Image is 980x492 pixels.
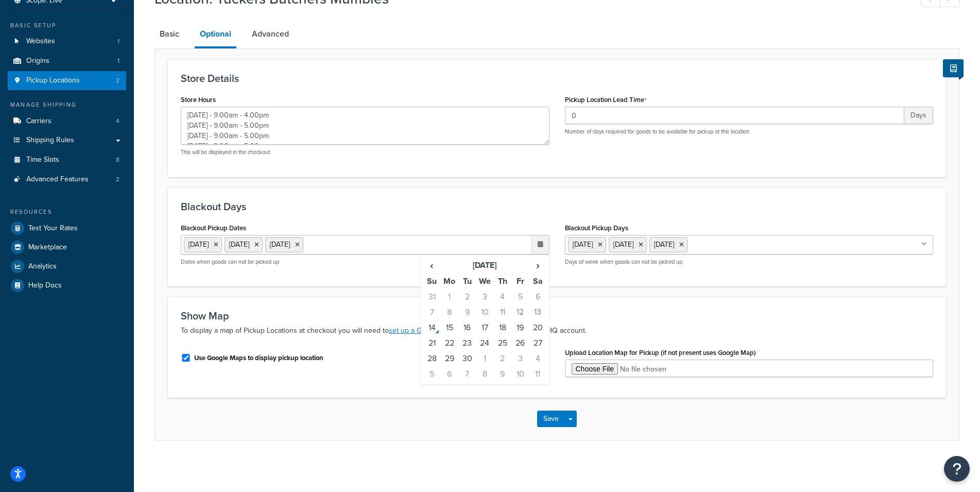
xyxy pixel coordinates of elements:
[181,148,549,156] p: This will be displayed in the checkout
[181,96,216,104] label: Store Hours
[458,366,476,382] td: 7
[8,71,126,90] li: Pickup Locations
[458,351,476,366] td: 30
[389,325,485,336] a: set up a Google Maps API Key
[441,289,458,304] td: 1
[28,262,57,271] span: Analytics
[441,258,529,274] th: [DATE]
[441,273,458,289] th: Mo
[494,304,511,320] td: 11
[476,320,493,335] td: 17
[565,258,934,266] p: Days of week when goods can not be picked up
[441,304,458,320] td: 8
[28,243,67,252] span: Marketplace
[8,100,126,109] div: Manage Shipping
[458,335,476,351] td: 23
[26,57,49,65] span: Origins
[28,224,78,233] span: Test Your Rates
[565,128,934,135] p: Number of days required for goods to be available for pickup at this location
[654,239,674,250] span: [DATE]
[511,335,529,351] td: 26
[494,351,511,366] td: 2
[26,136,74,145] span: Shipping Rules
[117,37,119,46] span: 1
[8,71,126,90] a: Pickup Locations2
[8,112,126,131] a: Carriers4
[117,57,119,65] span: 1
[511,351,529,366] td: 3
[195,22,236,48] a: Optional
[565,96,647,104] label: Pickup Location Lead Time
[116,117,119,126] span: 4
[423,289,441,304] td: 31
[476,366,493,382] td: 8
[458,289,476,304] td: 2
[181,325,933,337] p: To display a map of Pickup Locations at checkout you will need to within your ShipperHQ account.
[511,289,529,304] td: 5
[8,131,126,150] li: Shipping Rules
[476,273,493,289] th: We
[28,281,62,290] span: Help Docs
[8,276,126,295] a: Help Docs
[529,289,546,304] td: 6
[423,320,441,335] td: 14
[8,52,126,71] li: Origins
[8,170,126,189] li: Advanced Features
[116,76,119,85] span: 2
[476,304,493,320] td: 10
[8,219,126,237] a: Test Your Rates
[494,366,511,382] td: 9
[573,239,593,250] span: [DATE]
[458,320,476,335] td: 16
[116,175,119,184] span: 2
[423,335,441,351] td: 21
[529,258,546,273] span: ›
[423,366,441,382] td: 5
[458,304,476,320] td: 9
[511,320,529,335] td: 19
[943,59,964,77] button: Show Help Docs
[511,366,529,382] td: 10
[181,310,933,321] h3: Show Map
[944,456,970,482] button: Open Resource Center
[184,237,222,252] li: [DATE]
[181,107,549,145] textarea: [DATE] - 9.00am - 4.00pm [DATE] - 9.00am - 5.00pm [DATE] - 9.00am - 5.00pm [DATE] - 9.00am - 5.00...
[529,304,546,320] td: 13
[458,273,476,289] th: Tu
[8,32,126,51] a: Websites1
[494,335,511,351] td: 25
[529,273,546,289] th: Sa
[424,258,440,273] span: ‹
[494,320,511,335] td: 18
[529,366,546,382] td: 11
[8,257,126,276] a: Analytics
[565,349,756,357] label: Upload Location Map for Pickup (if not present uses Google Map)
[8,21,126,30] div: Basic Setup
[441,320,458,335] td: 15
[116,156,119,164] span: 8
[247,22,294,46] a: Advanced
[494,289,511,304] td: 4
[154,22,184,46] a: Basic
[441,335,458,351] td: 22
[565,224,628,232] label: Blackout Pickup Days
[26,76,80,85] span: Pickup Locations
[225,237,263,252] li: [DATE]
[613,239,633,250] span: [DATE]
[26,156,59,164] span: Time Slots
[441,351,458,366] td: 29
[8,238,126,257] a: Marketplace
[194,353,323,363] label: Use Google Maps to display pickup location
[476,289,493,304] td: 3
[265,237,303,252] li: [DATE]
[8,208,126,216] div: Resources
[8,52,126,71] a: Origins1
[529,351,546,366] td: 4
[537,411,565,427] button: Save
[494,273,511,289] th: Th
[26,175,89,184] span: Advanced Features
